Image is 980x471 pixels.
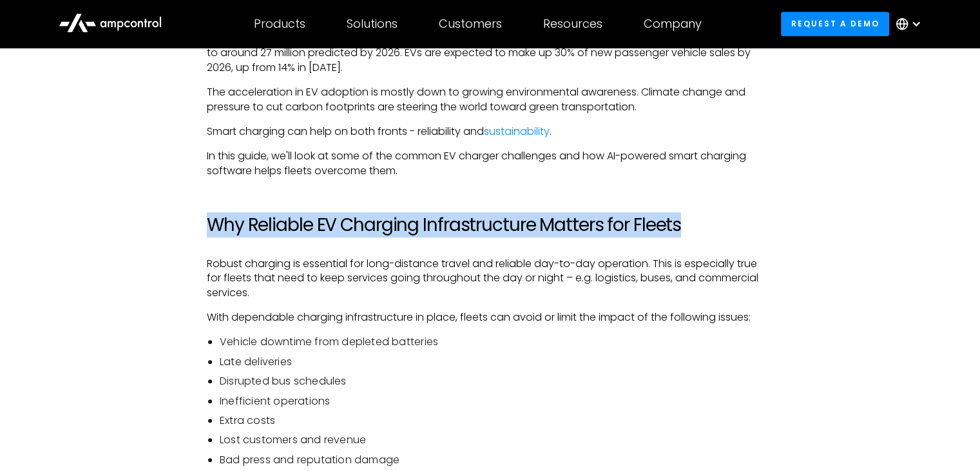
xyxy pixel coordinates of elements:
li: Vehicle downtime from depleted batteries [220,335,773,349]
div: Products [254,17,305,31]
p: With dependable charging infrastructure in place, fleets can avoid or limit the impact of the fol... [207,310,773,325]
div: Solutions [347,17,398,31]
li: Extra costs [220,414,773,428]
p: A recent showed that EV adoption is skyrocketing globally. Sales leapt from 10.5 million in [DATE... [207,32,773,75]
div: Company [644,17,702,31]
div: Resources [543,17,602,31]
li: Disrupted bus schedules [220,374,773,388]
p: In this guide, we'll look at some of the common EV charger challenges and how AI-powered smart ch... [207,149,773,178]
p: Smart charging can help on both fronts - reliability and . [207,125,773,139]
div: Customers [439,17,502,31]
p: Robust charging is essential for long-distance travel and reliable day-to-day operation. This is ... [207,257,773,300]
a: sustainability [484,124,550,139]
li: Late deliveries [220,355,773,369]
li: Inefficient operations [220,394,773,408]
p: The acceleration in EV adoption is mostly down to growing environmental awareness. Climate change... [207,85,773,114]
h2: Why Reliable EV Charging Infrastructure Matters for Fleets [207,214,773,236]
li: Lost customers and revenue [220,433,773,447]
a: Request a demo [781,12,889,35]
li: Bad press and reputation damage [220,453,773,467]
